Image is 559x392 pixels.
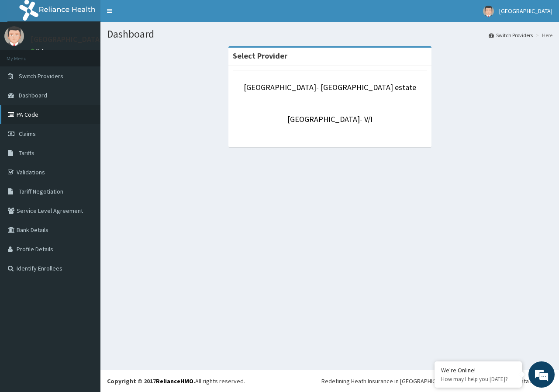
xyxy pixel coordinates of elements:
[31,35,103,43] p: [GEOGRAPHIC_DATA]
[19,72,63,80] span: Switch Providers
[441,375,515,383] p: How may I help you today?
[107,377,195,385] strong: Copyright © 2017 .
[107,28,552,40] h1: Dashboard
[100,370,559,392] footer: All rights reserved.
[19,91,47,99] span: Dashboard
[4,26,24,46] img: User Image
[244,82,416,92] a: [GEOGRAPHIC_DATA]- [GEOGRAPHIC_DATA] estate
[321,377,552,385] div: Redefining Heath Insurance in [GEOGRAPHIC_DATA] using Telemedicine and Data Science!
[233,51,287,61] strong: Select Provider
[441,366,515,374] div: We're Online!
[287,114,373,124] a: [GEOGRAPHIC_DATA]- V/I
[489,31,533,39] a: Switch Providers
[19,187,63,195] span: Tariff Negotiation
[499,7,552,15] span: [GEOGRAPHIC_DATA]
[19,130,36,138] span: Claims
[534,31,552,39] li: Here
[483,6,494,17] img: User Image
[31,48,52,54] a: Online
[156,377,193,385] a: RelianceHMO
[19,149,35,157] span: Tariffs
